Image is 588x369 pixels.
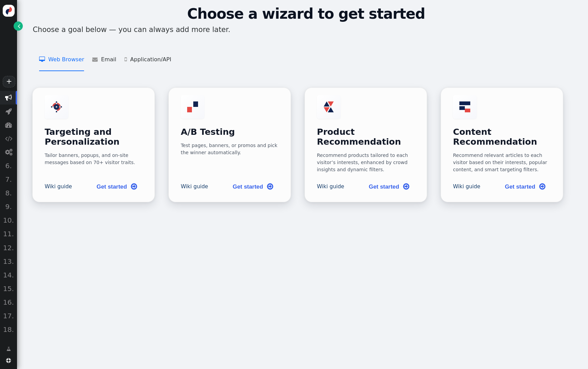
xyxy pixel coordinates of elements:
[45,127,143,147] h3: Targeting and Personalization
[323,101,334,112] img: products_recom.svg
[267,181,273,192] span: 
[51,101,62,112] img: actions.svg
[181,142,279,156] div: Test pages, banners, or promos and pick the winner automatically.
[403,181,409,192] span: 
[5,135,12,142] span: 
[317,152,415,173] div: Recommend products tailored to each visitor’s interests, enhanced by crowd insights and dynamic f...
[3,5,15,17] img: logo-icon.svg
[92,48,116,71] li: Email
[92,57,101,62] span: 
[317,183,344,191] a: Wiki guide
[5,149,12,156] span: 
[499,179,551,194] a: Get started
[453,183,480,191] a: Wiki guide
[363,179,415,194] a: Get started
[45,152,143,166] div: Tailor banners, popups, and on-site messages based on 70+ visitor traits.
[6,346,11,353] span: 
[33,25,579,35] p: Choose a goal below — you can always add more later.
[5,94,12,101] span: 
[453,127,551,147] h3: Content Recommendation
[14,21,23,31] a: 
[539,181,545,192] span: 
[45,183,72,191] a: Wiki guide
[6,358,11,363] span: 
[131,181,137,192] span: 
[91,179,143,194] a: Get started
[187,101,198,112] img: ab.svg
[227,179,279,194] a: Get started
[125,57,130,62] span: 
[5,122,12,128] span: 
[39,57,48,62] span: 
[18,22,20,30] span: 
[181,127,279,137] h3: A/B Testing
[3,76,15,87] a: +
[33,4,579,25] h1: Choose a wizard to get started
[459,101,470,112] img: articles_recom.svg
[125,48,171,71] li: Application/API
[181,183,208,191] a: Wiki guide
[317,127,415,147] h3: Product Recommendation
[5,108,12,115] span: 
[39,48,84,71] li: Web Browser
[453,152,551,173] div: Recommend relevant articles to each visitor based on their interests, popular content, and smart ...
[2,343,16,355] a: 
